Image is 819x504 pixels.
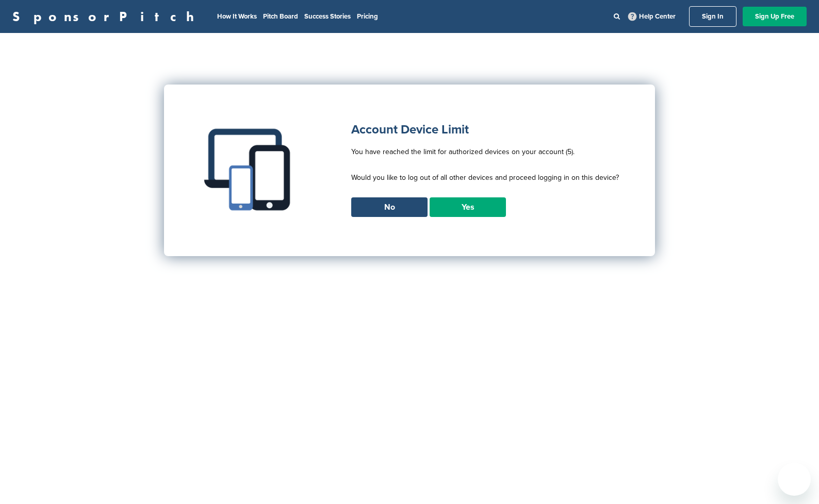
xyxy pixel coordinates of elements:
[357,12,378,21] a: Pricing
[217,12,257,21] a: How It Works
[263,12,298,21] a: Pitch Board
[351,145,619,197] p: You have reached the limit for authorized devices on your account (5). Would you like to log out ...
[626,10,678,23] a: Help Center
[351,197,428,217] a: No
[778,463,811,496] iframe: Button to launch messaging window
[304,12,351,21] a: Success Stories
[351,121,619,139] h1: Account Device Limit
[200,121,298,219] img: Multiple devices
[12,10,201,23] a: SponsorPitch
[430,197,506,217] a: Yes
[743,7,807,26] a: Sign Up Free
[689,6,736,27] a: Sign In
